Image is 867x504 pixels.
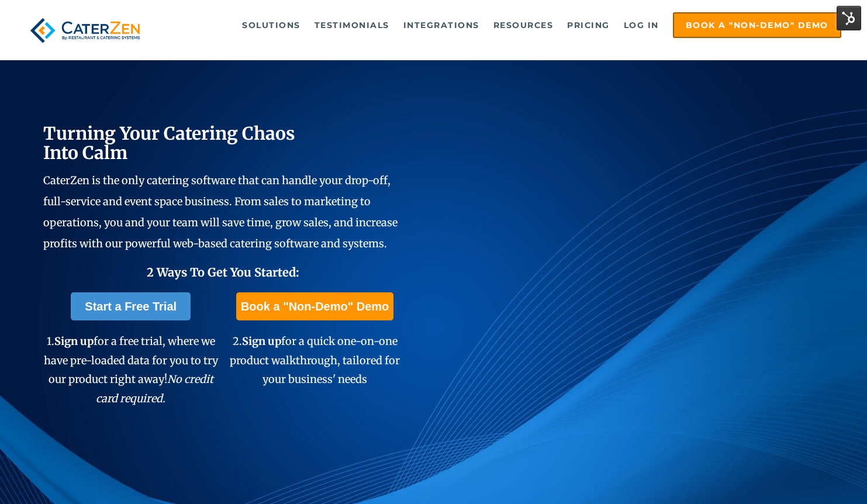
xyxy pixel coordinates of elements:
[236,292,393,320] a: Book a "Non-Demo" Demo
[242,334,281,348] span: Sign up
[488,13,559,37] a: Resources
[763,458,854,491] iframe: Help widget launcher
[165,12,841,38] div: Navigation Menu
[561,13,616,37] a: Pricing
[147,265,299,279] span: 2 Ways To Get You Started:
[54,334,94,348] span: Sign up
[43,174,398,250] span: CaterZen is the only catering software that can handle your drop-off, full-service and event spac...
[837,6,861,30] img: HubSpot Tools Menu Toggle
[309,13,395,37] a: Testimonials
[96,372,213,405] em: No credit card required.
[673,12,841,38] a: Book a "Non-Demo" Demo
[43,122,295,164] span: Turning Your Catering Chaos Into Calm
[44,334,218,405] span: 1. for a free trial, where we have pre-loaded data for you to try our product right away!
[26,12,144,49] img: caterzen
[398,13,485,37] a: Integrations
[230,334,400,386] span: 2. for a quick one-on-one product walkthrough, tailored for your business' needs
[236,13,306,37] a: Solutions
[618,13,665,37] a: Log in
[71,292,191,320] a: Start a Free Trial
